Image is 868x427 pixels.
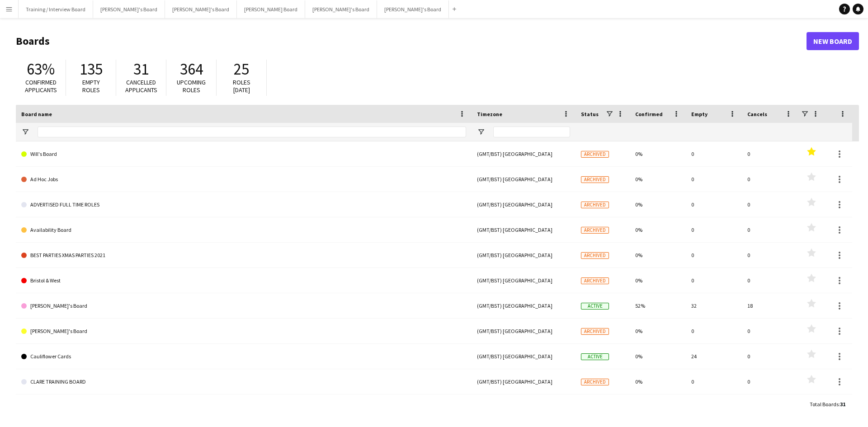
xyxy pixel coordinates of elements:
a: [PERSON_NAME]'s Board [21,319,466,344]
a: [PERSON_NAME]'s Board [21,394,466,420]
div: 24 [686,344,742,369]
div: 32 [686,293,742,318]
div: (GMT/BST) [GEOGRAPHIC_DATA] [472,268,576,293]
span: Active [581,303,609,310]
div: 0% [630,141,686,166]
span: Empty [691,111,708,117]
span: Archived [581,328,609,335]
div: 18 [742,293,798,318]
a: Cauliflower Cards [21,344,466,369]
div: 0 [742,344,798,369]
div: 52% [630,293,686,318]
h1: Boards [16,34,807,48]
span: Timezone [477,111,502,117]
span: Archived [581,252,609,259]
button: [PERSON_NAME]'s Board [93,0,165,18]
span: Roles [DATE] [233,78,250,94]
span: Confirmed applicants [25,78,57,94]
div: (GMT/BST) [GEOGRAPHIC_DATA] [472,243,576,267]
a: ADVERTISED FULL TIME ROLES [21,192,466,217]
a: BEST PARTIES XMAS PARTIES 2021 [21,243,466,268]
span: Archived [581,379,609,385]
div: 0% [630,192,686,217]
div: 0% [630,243,686,267]
div: 0 [742,319,798,343]
div: 0 [686,319,742,343]
button: Open Filter Menu [21,128,29,136]
a: New Board [807,32,859,50]
div: 0% [630,268,686,293]
div: 0 [686,394,742,419]
div: 0 [686,268,742,293]
a: Will's Board [21,141,466,167]
div: 0% [630,167,686,192]
span: 364 [180,59,203,79]
button: Open Filter Menu [477,128,485,136]
a: CLARE TRAINING BOARD [21,369,466,394]
div: 0% [630,217,686,242]
button: Training / Interview Board [19,0,93,18]
div: 0% [630,369,686,394]
span: Total Boards [810,401,839,408]
div: 0% [630,319,686,343]
div: 0 [742,369,798,394]
span: Empty roles [82,78,100,94]
div: 0 [686,192,742,217]
button: [PERSON_NAME] Board [237,0,305,18]
span: Cancels [747,111,767,117]
div: 0 [686,167,742,192]
span: 31 [840,401,845,408]
a: Bristol & West [21,268,466,293]
span: Active [581,353,609,360]
span: Upcoming roles [177,78,206,94]
div: 0 [742,243,798,267]
button: [PERSON_NAME]'s Board [165,0,237,18]
div: 0% [630,394,686,419]
span: Board name [21,111,52,117]
button: [PERSON_NAME]'s Board [377,0,449,18]
div: 0% [630,344,686,369]
span: 135 [80,59,103,79]
div: 0 [742,141,798,166]
span: Status [581,111,599,117]
div: 0 [686,369,742,394]
button: [PERSON_NAME]'s Board [305,0,377,18]
div: 0 [742,268,798,293]
div: (GMT/BST) [GEOGRAPHIC_DATA] [472,192,576,217]
a: Ad Hoc Jobs [21,167,466,192]
div: (GMT/BST) [GEOGRAPHIC_DATA] [472,344,576,369]
div: 0 [742,394,798,419]
span: Archived [581,176,609,183]
div: 0 [686,217,742,242]
div: 0 [742,167,798,192]
a: [PERSON_NAME]'s Board [21,293,466,319]
input: Timezone Filter Input [493,127,570,137]
div: (GMT/BST) [GEOGRAPHIC_DATA] [472,217,576,242]
span: Archived [581,227,609,234]
div: (GMT/BST) [GEOGRAPHIC_DATA] [472,141,576,166]
div: (GMT/BST) [GEOGRAPHIC_DATA] [472,167,576,192]
div: (GMT/BST) [GEOGRAPHIC_DATA] [472,319,576,343]
input: Board name Filter Input [38,127,466,137]
div: 0 [742,217,798,242]
span: 25 [234,59,249,79]
div: (GMT/BST) [GEOGRAPHIC_DATA] [472,293,576,318]
div: : [810,395,845,413]
span: 63% [27,59,55,79]
span: Confirmed [635,111,663,117]
div: 0 [686,141,742,166]
a: Availability Board [21,217,466,243]
span: 31 [133,59,149,79]
div: 0 [686,243,742,267]
div: (GMT/BST) [GEOGRAPHIC_DATA] [472,369,576,394]
div: (GMT/BST) [GEOGRAPHIC_DATA] [472,394,576,419]
div: 0 [742,192,798,217]
span: Archived [581,151,609,158]
span: Archived [581,277,609,284]
span: Archived [581,202,609,208]
span: Cancelled applicants [125,78,157,94]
